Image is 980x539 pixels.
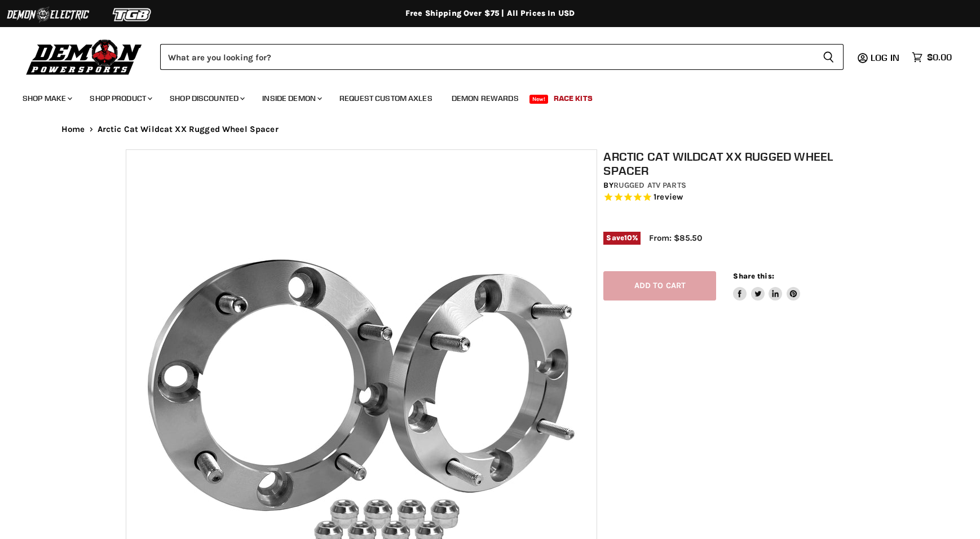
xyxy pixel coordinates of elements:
[603,192,860,204] span: Rated 5.0 out of 5 stars 1 reviews
[529,95,549,104] span: New!
[254,87,329,110] a: Inside Demon
[331,87,441,110] a: Request Custom Axles
[6,4,90,25] img: Demon Electric Logo 2
[161,87,251,110] a: Shop Discounted
[871,52,899,63] span: Log in
[733,272,774,280] span: Share this:
[90,4,175,25] img: TGB Logo 2
[649,233,702,243] span: From: $85.50
[14,82,949,110] ul: Main menu
[603,232,641,244] span: Save %
[733,271,800,301] aside: Share this:
[23,37,146,77] img: Demon Powersports
[927,52,952,63] span: $0.00
[81,87,159,110] a: Shop Product
[906,49,957,65] a: $0.00
[656,192,683,202] span: review
[603,179,860,192] div: by
[39,8,941,19] div: Free Shipping Over $75 | All Prices In USD
[814,44,844,70] button: Search
[624,233,632,242] span: 10
[443,87,527,110] a: Demon Rewards
[654,192,683,202] span: 1 reviews
[160,44,844,70] form: Product
[613,180,686,190] a: Rugged ATV Parts
[14,87,79,110] a: Shop Make
[61,125,85,134] a: Home
[603,149,860,178] h1: Arctic Cat Wildcat XX Rugged Wheel Spacer
[545,87,601,110] a: Race Kits
[160,44,814,70] input: Search
[866,52,906,63] a: Log in
[98,125,279,134] span: Arctic Cat Wildcat XX Rugged Wheel Spacer
[39,125,941,134] nav: Breadcrumbs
